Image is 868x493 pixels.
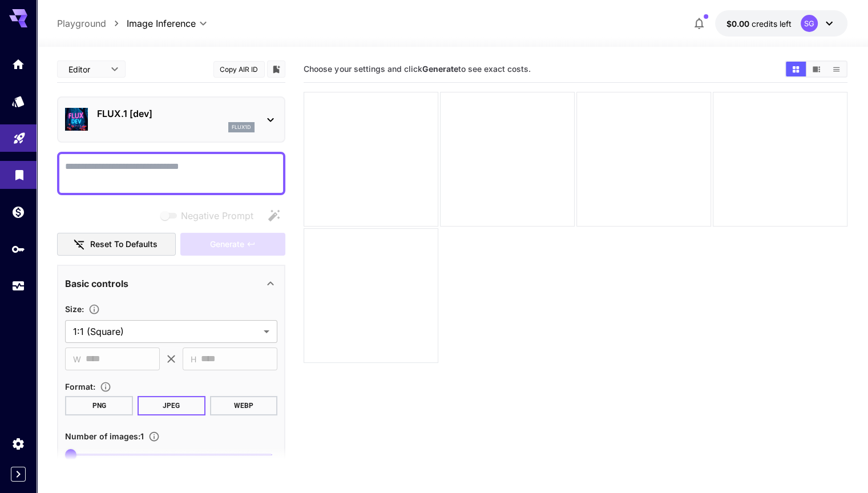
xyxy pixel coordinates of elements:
span: 1:1 (Square) [73,325,259,338]
span: Negative Prompt [181,209,253,223]
div: Usage [11,279,25,293]
button: Specify how many images to generate in a single request. Each image generation will be charged se... [144,431,164,442]
nav: breadcrumb [57,17,127,30]
button: Choose the file format for the output image. [95,381,116,393]
p: FLUX.1 [dev] [97,107,255,120]
div: Playground [13,127,26,142]
div: Library [13,164,26,179]
div: Show images in grid viewShow images in video viewShow images in list view [785,60,847,78]
button: JPEG [138,396,205,415]
span: H [191,353,196,366]
span: Size : [65,304,84,314]
span: Image Inference [127,17,196,30]
button: Reset to defaults [57,233,176,256]
span: W [73,353,81,366]
span: $0.00 [726,19,752,29]
button: Expand sidebar [11,467,26,482]
button: Copy AIR ID [213,61,265,78]
div: Models [11,94,25,108]
b: Generate [422,64,458,74]
span: Choose your settings and click to see exact costs. [304,64,530,74]
div: $0.00 [726,18,792,30]
div: Home [11,57,25,71]
button: Show images in video view [806,62,826,76]
div: Settings [11,437,25,451]
button: Adjust the dimensions of the generated image by specifying its width and height in pixels, or sel... [84,304,104,315]
button: Add to library [271,62,281,76]
span: Number of images : 1 [65,431,144,441]
a: Playground [57,17,106,30]
button: PNG [65,396,133,415]
span: credits left [752,19,792,29]
span: Editor [68,63,104,75]
div: Wallet [11,205,25,219]
span: Format : [65,382,95,391]
button: Show images in grid view [786,62,806,76]
div: FLUX.1 [dev]flux1d [65,102,277,137]
span: Negative prompts are not compatible with the selected model. [158,208,263,223]
div: API Keys [11,242,25,256]
button: WEBP [210,396,278,415]
div: Basic controls [65,270,277,297]
p: flux1d [232,123,251,131]
button: Show images in list view [826,62,846,76]
p: Basic controls [65,277,128,290]
div: SG [801,15,818,32]
button: $0.00SG [715,10,847,37]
